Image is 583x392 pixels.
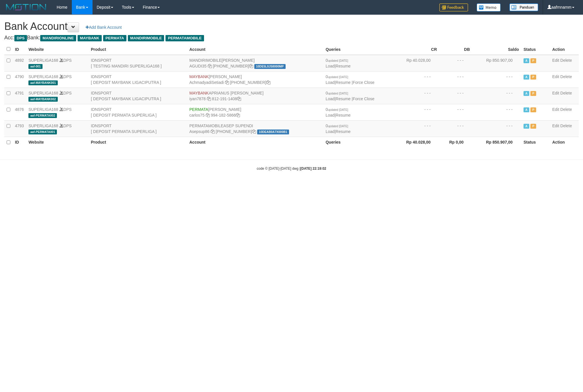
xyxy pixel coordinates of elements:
td: IDNSPORT [ DEPOSIT PERMATA SUPERLIGA ] [88,120,187,137]
span: aaf-MAYBANK001 [28,80,58,85]
a: Resume [336,96,351,101]
td: - - - [472,104,521,120]
h1: Bank Account [4,21,579,32]
td: 4791 [13,88,26,104]
a: iyan7878 [189,96,206,101]
span: PERMATAMOBILE [189,123,224,128]
a: Load [326,64,334,68]
td: 4793 [13,120,26,137]
a: Delete [560,74,572,79]
span: updated [DATE] [328,108,348,111]
a: carlos75 [189,113,205,117]
a: Edit [552,123,559,128]
span: Active [524,124,529,129]
span: MANDIRIMOBILE [189,58,222,63]
a: SUPERLIGA168 [28,107,58,112]
a: AchmadyadiSetiadi [189,80,224,85]
td: IDNSPORT [ DEPOSIT MAYBANK LIGACIPUTRA ] [88,88,187,104]
span: PERMATAMOBILE [166,35,204,41]
span: 10DE5L0JS8000MP [254,64,286,69]
a: Resume [336,80,351,85]
th: Status [521,137,550,148]
td: - - - [439,88,472,104]
span: DPS [14,35,27,41]
td: 4790 [13,71,26,88]
a: Asepsup86 [189,129,209,134]
a: AGUDI35 [189,64,207,68]
span: | | [326,91,374,101]
span: updated [DATE] [328,92,348,95]
span: 0 [326,123,348,128]
span: updated [DATE] [328,59,348,62]
span: Active [524,107,529,112]
span: MAYBANK [189,74,209,79]
span: MANDIRIMOBILE [128,35,164,41]
td: IDNSPORT [ DEPOSIT PERMATA SUPERLIGA ] [88,104,187,120]
th: ID [13,137,26,148]
td: - - - [439,104,472,120]
img: MOTION_logo.png [4,3,48,11]
a: Resume [336,64,351,68]
span: Paused [530,124,536,129]
span: Paused [530,75,536,80]
span: | [326,58,351,68]
th: Rp 850.907,00 [472,137,521,148]
a: Load [326,96,334,101]
a: Delete [560,91,572,95]
a: Edit [552,107,559,112]
span: | [326,123,351,134]
a: SUPERLIGA168 [28,74,58,79]
a: Load [326,80,334,85]
th: Product [88,137,187,148]
td: - - - [472,71,521,88]
a: Force Close [353,96,374,101]
span: MAYBANK [78,35,102,41]
td: IDNSPORT [ TESTING MANDIRI SUPERLIGA168 ] [88,55,187,72]
span: MANDIRIONLINE [40,35,76,41]
td: DPS [26,55,88,72]
span: | | [326,74,374,85]
th: Product [88,44,187,55]
td: 4892 [13,55,26,72]
th: Website [26,137,88,148]
span: Paused [530,91,536,96]
a: Edit [552,58,559,63]
td: - - - [439,55,472,72]
td: [PERSON_NAME] 994-182-5866 [187,104,323,120]
a: Resume [336,113,351,117]
span: MAYBANK [189,91,209,95]
a: Delete [560,123,572,128]
span: 0 [326,107,348,112]
td: [PERSON_NAME] [PHONE_NUMBER] [187,55,323,72]
th: Queries [323,137,393,148]
small: code © [DATE]-[DATE] dwg | [257,167,326,171]
td: ASEP SUPENDI [PHONE_NUMBER] [187,120,323,137]
td: Rp 850.907,00 [472,55,521,72]
span: Active [524,91,529,96]
a: Delete [560,58,572,63]
span: | [326,107,351,117]
a: Load [326,129,334,134]
th: CR [393,44,439,55]
a: Edit [552,91,559,95]
a: Force Close [353,80,374,85]
span: aaf-001 [28,64,43,69]
img: Button%20Memo.svg [477,3,501,11]
img: Feedback.jpg [439,3,468,11]
span: 10DEAB0A7X000B1 [257,130,289,134]
th: DB [439,44,472,55]
span: 0 [326,58,348,63]
td: Rp 40.028,00 [393,55,439,72]
span: aaf-PERMATA001 [28,130,57,134]
td: 4876 [13,104,26,120]
span: aaf-MAYBANK002 [28,97,58,102]
a: Edit [552,74,559,79]
span: PERMATA [103,35,126,41]
th: Account [187,137,323,148]
td: - - - [439,71,472,88]
a: SUPERLIGA168 [28,58,58,63]
th: Status [521,44,550,55]
th: Rp 40.028,00 [393,137,439,148]
td: - - - [472,120,521,137]
th: ID [13,44,26,55]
